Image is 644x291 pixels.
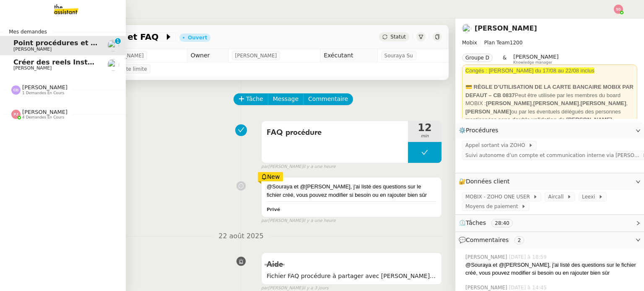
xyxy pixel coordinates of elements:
[261,163,336,170] small: [PERSON_NAME]
[513,54,558,64] app-user-label: Knowledge manager
[465,193,533,201] span: MOBIX - ZOHO ONE USER
[581,100,626,106] strong: [PERSON_NAME]
[513,54,558,60] span: [PERSON_NAME]
[465,108,511,115] strong: [PERSON_NAME]
[459,126,502,135] span: ⚙️
[455,173,644,190] div: 🔐Données client
[484,40,510,46] span: Plan Team
[514,236,525,245] nz-tag: 2
[466,219,486,226] span: Tâches
[22,109,68,115] span: [PERSON_NAME]
[267,126,403,139] span: FAQ procédure
[188,35,207,40] div: Ouvert
[273,94,299,104] span: Message
[498,116,612,123] strong: sans double validation de [PERSON_NAME]
[390,34,406,40] span: Statut
[455,232,644,248] div: 💬Commentaires 2
[303,93,353,105] button: Commentaire
[503,54,506,64] span: &
[513,60,552,65] span: Knowledge manager
[303,163,336,170] span: il y a une heure
[509,253,548,261] span: [DATE] à 18:59
[466,127,499,134] span: Procédures
[465,261,637,277] div: @Souraya et @[PERSON_NAME], j'ai listé des questions sur le fichier créé, vous pouvez modifier si...
[486,100,532,106] strong: [PERSON_NAME]
[303,217,336,224] span: il y a une heure
[510,40,523,46] span: 1200
[267,207,280,212] b: Privé
[408,133,441,140] span: min
[107,40,119,52] img: users%2FW4OQjB9BRtYK2an7yusO0WsYLsD3%2Favatar%2F28027066-518b-424c-8476-65f2e549ac29
[261,217,268,224] span: par
[462,54,493,62] nz-tag: Groupe D
[466,178,510,185] span: Données client
[235,52,277,60] span: [PERSON_NAME]
[13,65,52,71] span: [PERSON_NAME]
[462,24,471,33] img: users%2FW4OQjB9BRtYK2an7yusO0WsYLsD3%2Favatar%2F28027066-518b-424c-8476-65f2e549ac29
[308,94,348,104] span: Commentaire
[22,115,64,120] span: 4 demandes en cours
[267,183,436,199] div: @Souraya et @[PERSON_NAME], j'ai listé des questions sur le fichier créé, vous pouvez modifier si...
[234,93,268,105] button: Tâche
[212,231,270,242] span: 22 août 2025
[465,67,595,74] span: Congés : [PERSON_NAME] du 17/08 au 22/08 inclus
[465,141,528,149] span: Appel sortant via ZOHO
[466,237,509,243] span: Commentaires
[459,219,520,226] span: ⏲️
[11,110,21,119] img: svg
[614,5,623,14] img: svg
[548,193,566,201] span: Aircall
[465,202,521,211] span: Moyens de paiement
[22,84,68,90] span: [PERSON_NAME]
[13,39,105,47] span: Point procédures et FAQ
[384,52,413,60] span: Souraya Su
[459,237,527,243] span: 💬
[267,271,436,281] span: Fichier FAQ procédure à partager avec [PERSON_NAME] et [PERSON_NAME]
[261,163,268,170] span: par
[22,91,64,95] span: 1 demandes en cours
[320,49,377,62] td: Exécutant
[475,24,537,32] a: [PERSON_NAME]
[107,59,119,71] img: users%2FoFdbodQ3TgNoWt9kP3GXAs5oaCq1%2Favatar%2Fprofile-pic.png
[408,123,441,133] span: 12
[465,253,509,261] span: [PERSON_NAME]
[465,151,642,160] span: Suivi autonome d’un compte et communication interne via [PERSON_NAME]
[465,84,634,98] strong: 💳 RÈGLE D’UTILISATION DE LA CARTE BANCAIRE MOBIX PAR DEFAUT – CB 0837
[115,38,121,44] nz-badge-sup: 1
[13,58,112,66] span: Créer des reels Instagram
[258,172,283,181] div: New
[455,122,644,139] div: ⚙️Procédures
[246,94,263,104] span: Tâche
[459,177,513,186] span: 🔐
[491,219,513,227] nz-tag: 28:40
[455,215,644,231] div: ⏲️Tâches 28:40
[465,83,634,124] div: Peut être utilisée par les membres du board MOBIX : , , , ou par les éventuels délégués des perso...
[261,217,336,224] small: [PERSON_NAME]
[187,49,228,62] td: Owner
[11,85,21,95] img: svg
[4,28,52,36] span: Mes demandes
[533,100,579,106] strong: [PERSON_NAME]
[582,193,598,201] span: Leexi
[267,261,283,268] span: Aide
[462,40,477,46] span: Mobix
[13,46,52,52] span: [PERSON_NAME]
[268,93,304,105] button: Message
[116,38,119,46] p: 1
